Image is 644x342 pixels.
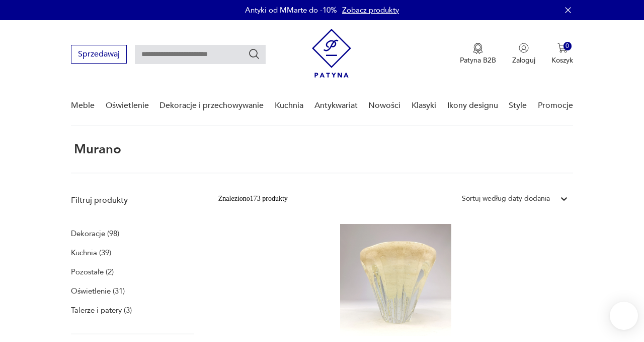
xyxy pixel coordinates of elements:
[368,86,400,125] a: Nowości
[218,193,288,204] div: Znaleziono 173 produkty
[460,43,496,65] a: Ikona medaluPatyna B2B
[460,43,496,65] button: Patyna B2B
[610,302,638,330] iframe: Smartsupp widget button
[71,86,95,125] a: Meble
[71,142,121,156] h1: murano
[71,226,119,241] a: Dekoracje (98)
[71,284,125,298] a: Oświetlenie (31)
[71,265,114,279] a: Pozostałe (2)
[342,5,399,15] a: Zobacz produkty
[71,51,127,59] a: Sprzedawaj
[557,43,568,53] img: Ikona koszyka
[71,303,132,317] a: Talerze i patery (3)
[538,86,573,125] a: Promocje
[509,86,527,125] a: Style
[248,48,260,60] button: Szukaj
[245,5,337,15] p: Antyki od MMarte do -10%
[460,55,496,65] p: Patyna B2B
[473,43,483,54] img: Ikona medalu
[275,86,303,125] a: Kuchnia
[159,86,264,125] a: Dekoracje i przechowywanie
[314,86,358,125] a: Antykwariat
[551,55,573,65] p: Koszyk
[412,86,436,125] a: Klasyki
[462,193,550,204] div: Sortuj według daty dodania
[71,45,127,64] button: Sprzedawaj
[512,43,535,65] button: Zaloguj
[551,43,573,65] button: 0Koszyk
[71,246,111,260] a: Kuchnia (39)
[106,86,149,125] a: Oświetlenie
[447,86,498,125] a: Ikony designu
[71,195,194,206] p: Filtruj produkty
[312,29,351,78] img: Patyna - sklep z meblami i dekoracjami vintage
[512,55,535,65] p: Zaloguj
[563,42,572,50] div: 0
[519,43,529,53] img: Ikonka użytkownika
